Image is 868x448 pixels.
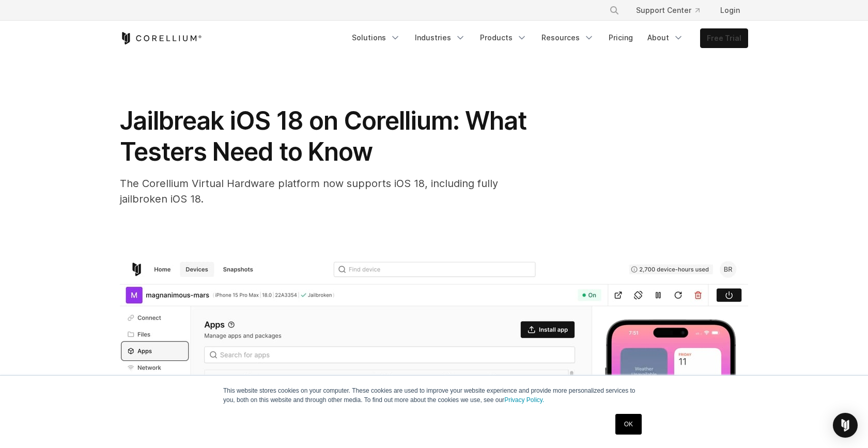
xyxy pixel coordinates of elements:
a: Solutions [346,28,407,47]
a: Free Trial [701,29,748,48]
div: Open Intercom Messenger [833,413,858,438]
a: Products [474,28,533,47]
a: Pricing [602,28,639,47]
a: Resources [535,28,600,47]
button: Search [605,1,624,20]
span: Jailbreak iOS 18 on Corellium: What Testers Need to Know [120,105,526,167]
a: OK [615,414,642,435]
span: The Corellium Virtual Hardware platform now supports iOS 18, including fully jailbroken iOS 18. [120,177,498,205]
a: Corellium Home [120,32,202,44]
div: Navigation Menu [597,1,748,20]
a: Privacy Policy. [504,396,544,404]
a: About [641,28,690,47]
a: Login [712,1,748,20]
a: Support Center [628,1,708,20]
a: Industries [409,28,472,47]
p: This website stores cookies on your computer. These cookies are used to improve your website expe... [223,386,645,405]
div: Navigation Menu [346,28,748,48]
